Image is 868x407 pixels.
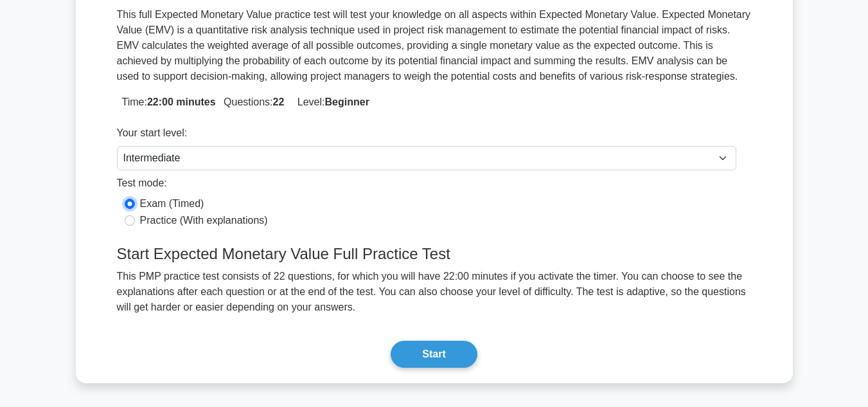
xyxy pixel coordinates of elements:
label: Practice (With explanations) [140,213,268,228]
strong: Beginner [325,96,369,107]
span: Questions: [218,96,284,107]
p: This full Expected Monetary Value practice test will test your knowledge on all aspects within Ex... [117,7,752,84]
label: Exam (Timed) [140,196,204,212]
div: Test mode: [117,176,736,196]
button: Start [391,341,477,368]
span: Level: [292,96,369,107]
strong: 22 [273,96,285,107]
strong: 22:00 minutes [147,96,216,107]
div: Your start level: [117,125,736,146]
h4: Start Expected Monetary Value Full Practice Test [109,245,759,264]
p: This PMP practice test consists of 22 questions, for which you will have 22:00 minutes if you act... [109,269,759,315]
p: Time: [117,95,752,110]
